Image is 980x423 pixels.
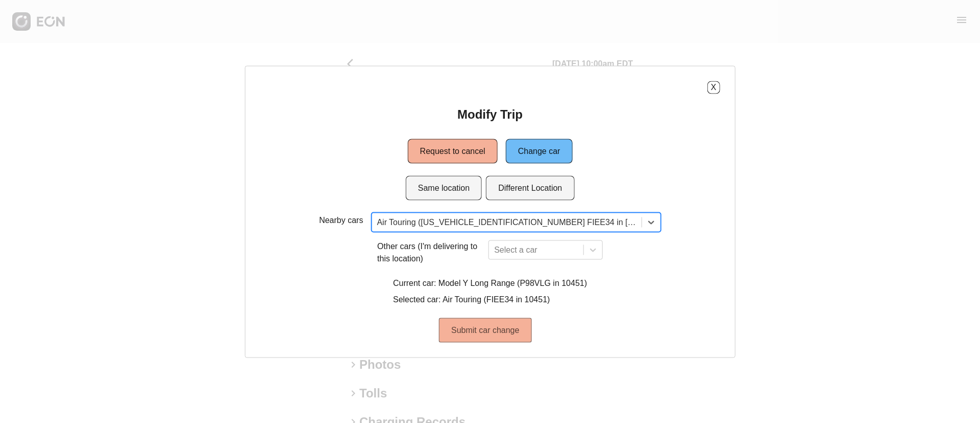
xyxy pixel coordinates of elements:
p: Other cars (I'm delivering to this location) [377,240,484,264]
button: Same location [406,175,482,200]
p: Current car: Model Y Long Range (P98VLG in 10451) [393,277,587,289]
p: Nearby cars [319,214,363,226]
button: Different Location [486,175,574,200]
button: Request to cancel [408,139,498,163]
p: Selected car: Air Touring (FIEE34 in 10451) [393,293,587,305]
h2: Modify Trip [457,106,523,122]
button: X [707,81,720,94]
button: Change car [506,139,573,163]
button: Submit car change [439,318,531,342]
